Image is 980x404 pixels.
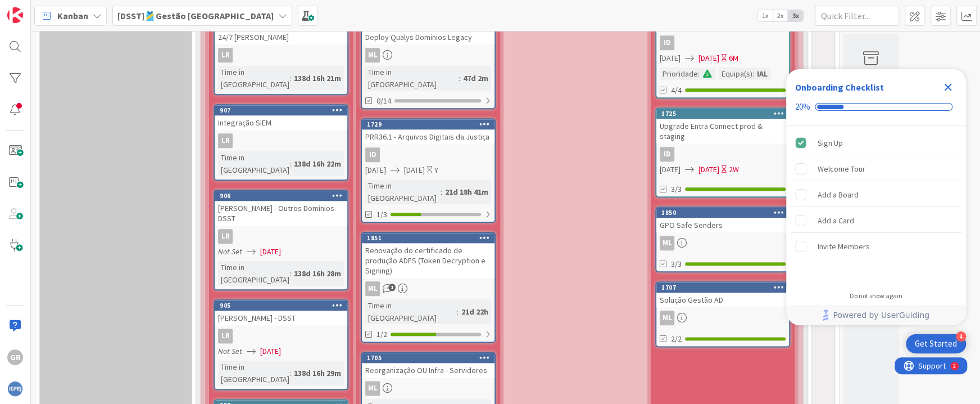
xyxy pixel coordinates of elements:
img: avatar [7,381,23,397]
a: Deploy Qualys Dominios LegacyMLTime in [GEOGRAPHIC_DATA]:47d 2m0/14 [361,19,496,109]
a: 1729PRR36.1 - Arquivos Digitais da JustiçaID[DATE][DATE]YTime in [GEOGRAPHIC_DATA]:21d 18h 41m1/3 [361,118,496,223]
div: Onboarding Checklist [795,80,884,94]
span: 1 [388,284,396,291]
span: [DATE] [698,164,719,176]
div: ID [660,147,674,161]
div: Archive [856,66,886,80]
div: Y [434,164,438,176]
div: 20% [795,102,810,112]
span: 2x [773,10,788,21]
div: Deploy Qualys Dominios Legacy [362,30,494,44]
div: Checklist progress: 20% [795,102,957,112]
div: [PERSON_NAME] - DSST [215,311,347,325]
div: 1705 [367,354,494,362]
div: Integração SIEM [215,115,347,130]
div: [PERSON_NAME] - Outros Dominios DSST [215,201,347,226]
a: 1850GPO Safe SendersML3/3 [655,207,790,272]
div: Time in [GEOGRAPHIC_DATA] [218,361,289,385]
div: 1707 [656,282,789,293]
div: ML [365,48,380,62]
div: ID [660,35,674,50]
div: Add a Board is incomplete. [791,182,961,207]
div: LR [218,48,233,62]
a: Upgrade DNS internoID[DATE][DATE]6MPrioridade:Equipa(s):IAL4/4 [655,6,790,98]
a: 1725Upgrade Entra Connect prod & stagingID[DATE][DATE]2W3/3 [655,107,790,197]
span: [DATE] [260,345,281,357]
div: Time in [GEOGRAPHIC_DATA] [365,179,441,204]
div: 906[PERSON_NAME] - Outros Dominios DSST [215,191,347,226]
div: IAL [754,68,770,80]
div: Sign Up [818,136,843,150]
img: Visit kanbanzone.com [7,7,23,23]
div: 906 [215,191,347,201]
span: : [457,306,459,318]
span: 1/2 [376,329,387,340]
div: GPO Safe Senders [656,218,789,232]
div: 2 [58,5,61,14]
div: 1705Reorganização OU Infra - Servidores [362,353,494,378]
div: 1850 [656,208,789,218]
div: LR [215,329,347,343]
span: : [459,72,460,84]
div: LR [215,229,347,244]
div: ID [362,147,494,162]
div: ML [656,311,789,325]
div: 21d 22h [459,306,491,318]
div: Deploy Qualys Dominios Legacy [362,20,494,44]
span: 1x [757,10,773,21]
a: 1851Renovação do certificado de produção ADFS (Token Decryption e Signing)MLTime in [GEOGRAPHIC_D... [361,232,496,343]
div: Time in [GEOGRAPHIC_DATA] [365,299,457,324]
span: [DATE] [404,164,425,176]
span: : [289,158,291,170]
input: Quick Filter... [815,6,899,26]
div: Add a Board [818,188,859,201]
div: Upgrade Entra Connect prod & staging [656,119,789,143]
div: 906 [220,192,347,200]
a: 24/7 [PERSON_NAME]LRTime in [GEOGRAPHIC_DATA]:138d 16h 21m [214,19,348,95]
div: Renovação do certificado de produção ADFS (Token Decryption e Signing) [362,243,494,278]
div: Footer [786,305,966,325]
div: Get Started [915,338,957,349]
div: ID [365,147,380,162]
div: LR [218,329,233,343]
div: LR [215,133,347,148]
div: 24/7 [PERSON_NAME] [215,30,347,44]
div: Add a Card [818,214,854,227]
div: Solução Gestão AD [656,293,789,307]
div: 47d 2m [460,72,491,84]
a: 1707Solução Gestão ADML2/2 [655,281,790,347]
div: Checklist Container [786,69,966,325]
div: ML [660,311,674,325]
div: ML [365,381,380,396]
span: 2/2 [671,333,682,345]
div: Time in [GEOGRAPHIC_DATA] [365,66,459,91]
span: : [752,68,754,80]
span: 3/3 [671,183,682,195]
span: : [698,68,700,80]
div: 138d 16h 21m [291,72,344,84]
div: LR [215,48,347,62]
div: 1850GPO Safe Senders [656,208,789,232]
span: [DATE] [660,164,680,176]
div: 907 [220,106,347,114]
a: Powered by UserGuiding [792,305,960,325]
div: 1725 [661,110,789,118]
div: Equipa(s) [719,68,752,80]
div: 907 [215,105,347,115]
span: : [441,186,442,198]
div: Time in [GEOGRAPHIC_DATA] [218,151,289,176]
span: [DATE] [260,246,281,258]
div: Welcome Tour [818,162,865,176]
div: Invite Members is incomplete. [791,234,961,259]
div: Welcome Tour is incomplete. [791,156,961,181]
div: 1851 [362,233,494,243]
div: 138d 16h 28m [291,267,344,280]
div: ML [660,236,674,250]
span: : [289,367,291,379]
div: Reorganização OU Infra - Servidores [362,363,494,378]
span: Kanban [57,9,88,23]
a: 905[PERSON_NAME] - DSSTLRNot Set[DATE]Time in [GEOGRAPHIC_DATA]:138d 16h 29m [214,299,348,390]
span: 1/3 [376,209,387,221]
b: [DSST]🎽Gestão [GEOGRAPHIC_DATA] [117,10,274,21]
div: 1725 [656,109,789,119]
